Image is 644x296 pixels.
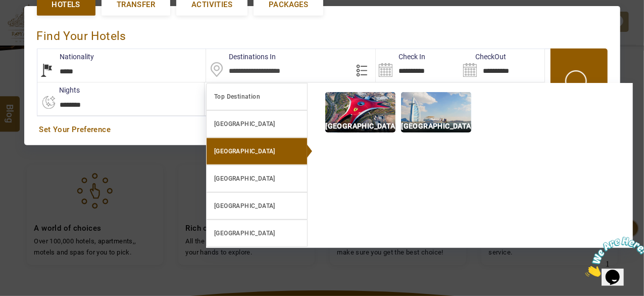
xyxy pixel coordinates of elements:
[206,165,308,192] a: [GEOGRAPHIC_DATA]
[325,120,395,132] p: [GEOGRAPHIC_DATA]
[206,192,308,220] a: [GEOGRAPHIC_DATA]
[4,4,67,44] img: Chat attention grabber
[460,52,506,62] label: CheckOut
[214,120,275,128] b: [GEOGRAPHIC_DATA]
[376,49,460,82] input: Search
[401,120,471,132] p: [GEOGRAPHIC_DATA]
[39,124,605,135] a: Set Your Preference
[460,49,544,82] input: Search
[37,19,608,49] div: Find Your Hotels
[205,85,250,95] label: Rooms
[214,93,260,100] b: Top Destination
[37,85,80,95] label: nights
[325,92,395,133] img: img
[206,52,276,62] label: Destinations In
[206,83,308,110] a: Top Destination
[206,138,308,165] a: [GEOGRAPHIC_DATA]
[4,4,8,13] span: 1
[37,52,94,62] label: Nationality
[376,52,425,62] label: Check In
[401,92,471,133] img: img
[214,148,275,155] b: [GEOGRAPHIC_DATA]
[206,110,308,138] a: [GEOGRAPHIC_DATA]
[206,220,308,247] a: [GEOGRAPHIC_DATA]
[214,230,275,237] b: [GEOGRAPHIC_DATA]
[581,233,644,281] iframe: chat widget
[214,175,275,182] b: [GEOGRAPHIC_DATA]
[214,202,275,209] b: [GEOGRAPHIC_DATA]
